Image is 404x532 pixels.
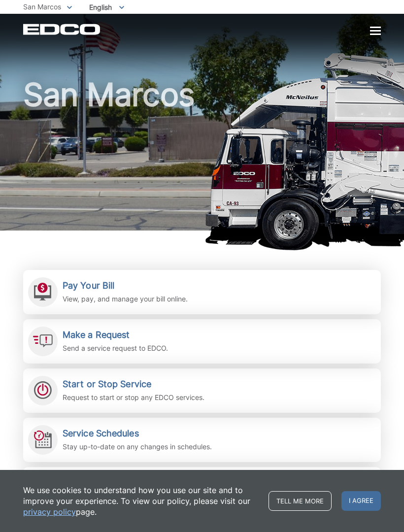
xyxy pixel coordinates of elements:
[269,491,332,511] a: Tell me more
[23,506,76,517] a: privacy policy
[63,379,204,390] h2: Start or Stop Service
[23,418,381,462] a: Service Schedules Stay up-to-date on any changes in schedules.
[23,467,381,511] a: Recycling Guide Learn what you need to know about recycling.
[23,319,381,364] a: Make a Request Send a service request to EDCO.
[63,428,212,439] h2: Service Schedules
[63,441,212,452] p: Stay up-to-date on any changes in schedules.
[23,2,61,11] span: San Marcos
[63,343,168,354] p: Send a service request to EDCO.
[63,280,188,291] h2: Pay Your Bill
[23,79,381,235] h1: San Marcos
[63,330,168,340] h2: Make a Request
[63,294,188,304] p: View, pay, and manage your bill online.
[23,485,259,517] p: We use cookies to understand how you use our site and to improve your experience. To view our pol...
[341,491,381,511] span: I agree
[63,392,204,403] p: Request to start or stop any EDCO services.
[23,24,101,35] a: EDCD logo. Return to the homepage.
[23,270,381,314] a: Pay Your Bill View, pay, and manage your bill online.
